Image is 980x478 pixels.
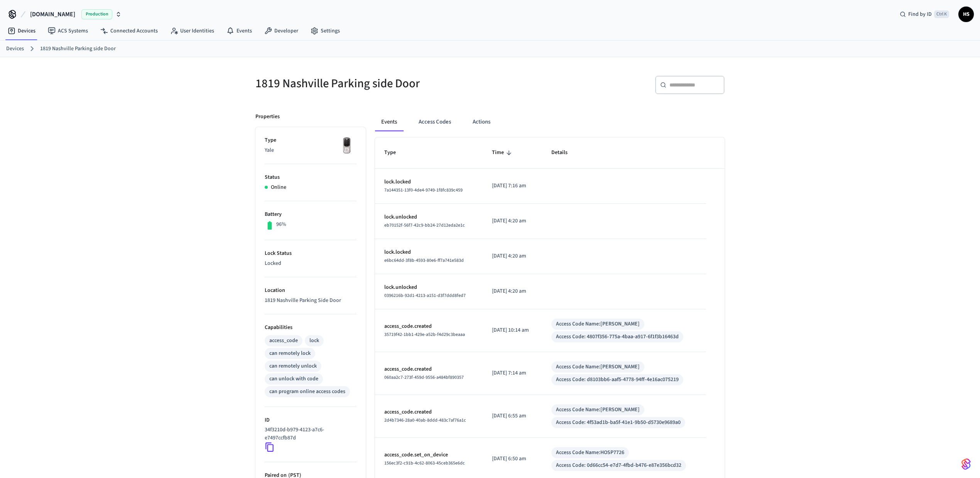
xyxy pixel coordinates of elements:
div: can remotely lock [269,349,311,358]
div: Access Code: 4f53ad1b-ba5f-41e1-9b50-d5730e9689a0 [556,419,681,427]
p: [DATE] 6:55 am [492,412,533,420]
p: [DATE] 10:14 am [492,326,533,334]
img: Yale Assure Touchscreen Wifi Smart Lock, Satin Nickel, Front [337,136,357,156]
span: [DOMAIN_NAME] [30,10,75,19]
div: can program online access codes [269,388,345,396]
p: Capabilities [265,324,357,332]
p: lock.locked [384,248,473,256]
div: Access Code: 0d66cc54-e7d7-4fbd-b476-e87e356bcd32 [556,461,681,470]
button: Actions [466,113,497,131]
div: Access Code Name: [PERSON_NAME] [556,320,640,328]
a: ACS Systems [42,24,94,38]
span: 156ec3f2-c91b-4c62-8063-45ceb365e6dc [384,460,465,466]
p: Type [265,136,357,144]
p: lock.locked [384,178,473,186]
p: Online [271,183,286,192]
span: HS [959,7,973,21]
div: Access Code: d8103bb6-aaf5-4778-94ff-4e16ac075219 [556,376,679,384]
div: Access Code Name: HOSP7726 [556,449,624,457]
div: access_code [269,337,298,345]
div: Access Code: 4807f356-775a-4baa-a917-6f1f3b16463d [556,333,679,341]
p: [DATE] 7:14 am [492,369,533,377]
span: 7a144351-13f0-4de4-9749-1f8fc839c459 [384,187,463,193]
p: Status [265,173,357,181]
a: 1819 Nashville Parking side Door [40,45,116,53]
span: 2d4b7346-28a0-40ab-8ddd-483c7af76a1c [384,417,466,424]
span: Production [81,9,112,19]
div: Access Code Name: [PERSON_NAME] [556,363,640,371]
div: lock [309,337,319,345]
button: Events [375,113,403,131]
p: Battery [265,210,357,219]
div: Access Code Name: [PERSON_NAME] [556,406,640,414]
span: eb70152f-56f7-42c9-bb24-27d12eda2e1c [384,222,465,229]
p: Locked [265,259,357,268]
div: Find by IDCtrl K [894,7,955,21]
span: e6bc64dd-3f8b-4593-80e6-ff7a741e583d [384,257,464,264]
a: Events [220,24,258,38]
p: access_code.set_on_device [384,451,473,459]
a: Devices [6,45,24,53]
a: Devices [2,24,42,38]
p: [DATE] 4:20 am [492,217,533,225]
span: Ctrl K [934,10,949,18]
p: Properties [255,113,280,121]
p: Location [265,286,357,295]
p: Yale [265,146,357,154]
p: [DATE] 7:16 am [492,182,533,190]
p: 34f3210d-b979-4123-a7c6-e7497ccfb87d [265,426,353,442]
span: Find by ID [908,10,932,18]
a: User Identities [164,24,220,38]
span: Time [492,147,514,159]
span: 35719f42-1bb1-429e-a52b-f4d29c3beaaa [384,331,465,338]
p: lock.unlocked [384,213,473,221]
h5: 1819 Nashville Parking side Door [255,76,485,92]
p: access_code.created [384,408,473,416]
p: [DATE] 6:50 am [492,455,533,463]
p: lock.unlocked [384,283,473,292]
p: 1819 Nashville Parking Side Door [265,297,357,305]
button: HS [958,7,974,22]
p: 96% [276,220,286,229]
p: [DATE] 4:20 am [492,252,533,260]
a: Settings [304,24,346,38]
p: ID [265,416,357,424]
a: Connected Accounts [94,24,164,38]
div: ant example [375,113,725,131]
p: [DATE] 4:20 am [492,287,533,295]
span: 0396216b-92d1-4213-a151-d3f7ddd8fed7 [384,292,466,299]
p: access_code.created [384,365,473,373]
span: 060aa2c7-273f-459d-9556-a484bf890357 [384,374,464,381]
p: Lock Status [265,249,357,258]
span: Type [384,147,406,159]
a: Developer [258,24,304,38]
span: Details [551,147,578,159]
p: access_code.created [384,322,473,331]
button: Access Codes [412,113,457,131]
div: can unlock with code [269,375,318,383]
img: SeamLogoGradient.69752ec5.svg [961,458,971,470]
div: can remotely unlock [269,362,317,370]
